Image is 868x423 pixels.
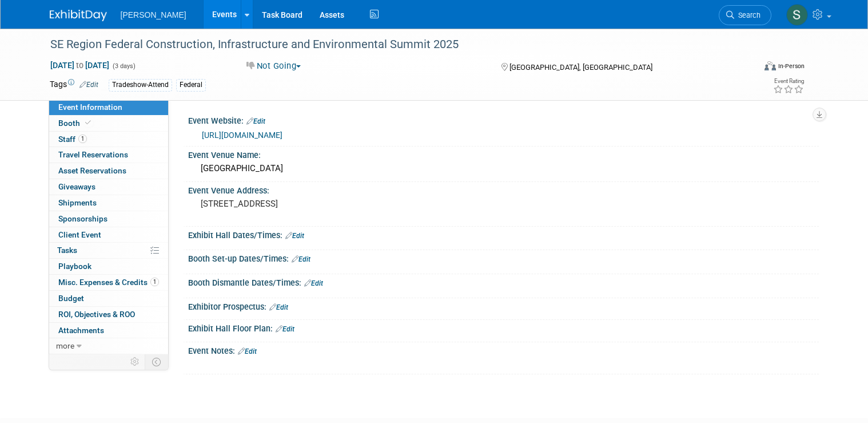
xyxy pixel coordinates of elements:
[188,250,819,265] div: Booth Set-up Dates/Times:
[49,163,168,179] a: Asset Reservations
[49,227,168,243] a: Client Event
[49,100,168,115] a: Event Information
[50,60,110,70] span: [DATE] [DATE]
[188,112,819,127] div: Event Website:
[693,60,805,77] div: Event Format
[50,10,107,21] img: ExhibitDay
[49,307,168,322] a: ROI, Objectives & ROO
[58,182,95,191] span: Giveaways
[304,279,323,287] a: Edit
[49,116,168,131] a: Booth
[49,259,168,274] a: Playbook
[49,275,168,290] a: Misc. Expenses & Credits1
[276,325,294,333] a: Edit
[79,81,98,89] a: Edit
[765,61,776,70] img: Format-Inperson.png
[188,342,819,357] div: Event Notes:
[197,160,810,177] div: [GEOGRAPHIC_DATA]
[58,118,93,128] span: Booth
[773,78,804,84] div: Event Rating
[58,102,122,112] span: Event Information
[145,354,168,369] td: Toggle Event Tabs
[78,135,87,143] span: 1
[188,320,819,335] div: Exhibit Hall Floor Plan:
[58,198,97,207] span: Shipments
[719,5,771,25] a: Search
[269,303,288,311] a: Edit
[188,274,819,289] div: Booth Dismantle Dates/Times:
[109,79,172,91] div: Tradeshow-Attend
[201,199,439,209] pre: [STREET_ADDRESS]
[202,131,282,140] a: [URL][DOMAIN_NAME]
[49,195,168,211] a: Shipments
[121,10,186,19] span: [PERSON_NAME]
[176,79,206,91] div: Federal
[188,298,819,313] div: Exhibitor Prospectus:
[58,166,126,175] span: Asset Reservations
[50,78,98,92] td: Tags
[188,147,819,161] div: Event Venue Name:
[246,117,265,125] a: Edit
[734,11,761,19] span: Search
[58,135,87,144] span: Staff
[58,262,91,271] span: Playbook
[58,278,159,287] span: Misc. Expenses & Credits
[58,230,101,239] span: Client Event
[58,294,84,303] span: Budget
[58,310,135,319] span: ROI, Objectives & ROO
[46,34,740,55] div: SE Region Federal Construction, Infrastructure and Environmental Summit 2025
[49,323,168,338] a: Attachments
[778,62,805,70] div: In-Person
[49,211,168,227] a: Sponsorships
[112,62,136,70] span: (3 days)
[49,179,168,195] a: Giveaways
[285,232,304,240] a: Edit
[150,278,159,286] span: 1
[74,61,85,70] span: to
[188,227,819,242] div: Exhibit Hall Dates/Times:
[58,214,107,223] span: Sponsorships
[58,326,104,335] span: Attachments
[58,150,128,159] span: Travel Reservations
[49,243,168,258] a: Tasks
[292,255,310,263] a: Edit
[509,63,652,72] span: [GEOGRAPHIC_DATA], [GEOGRAPHIC_DATA]
[188,182,819,196] div: Event Venue Address:
[49,338,168,354] a: more
[49,132,168,147] a: Staff1
[57,246,77,255] span: Tasks
[49,147,168,163] a: Travel Reservations
[85,120,91,126] i: Booth reservation complete
[125,354,145,369] td: Personalize Event Tab Strip
[56,341,74,350] span: more
[242,60,305,72] button: Not Going
[786,4,808,26] img: Sharon Aurelio
[238,347,257,355] a: Edit
[49,291,168,306] a: Budget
